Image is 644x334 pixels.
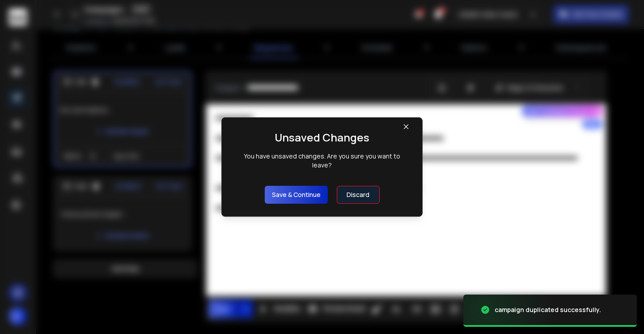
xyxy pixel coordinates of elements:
[495,305,601,314] div: campaign duplicated successfully.
[265,186,328,204] button: Save & Continue
[337,186,380,204] button: Discard
[234,152,410,170] div: You have unsaved changes. Are you sure you want to leave?
[275,130,369,145] h1: Unsaved Changes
